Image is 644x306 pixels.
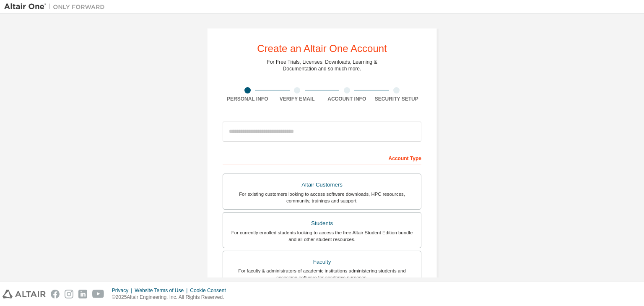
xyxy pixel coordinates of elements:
[228,218,416,229] div: Students
[228,191,416,204] div: For existing customers looking to access software downloads, HPC resources, community, trainings ...
[257,44,387,54] div: Create an Altair One Account
[4,3,109,11] img: Altair One
[228,256,416,268] div: Faculty
[228,267,416,281] div: For faculty & administrators of academic institutions administering students and accessing softwa...
[223,96,273,102] div: Personal Info
[51,290,60,298] img: facebook.svg
[267,59,377,72] div: For Free Trials, Licenses, Downloads, Learning & Documentation and so much more.
[273,96,322,102] div: Verify Email
[78,290,87,298] img: linkedin.svg
[228,229,416,243] div: For currently enrolled students looking to access the free Altair Student Edition bundle and all ...
[65,290,73,298] img: instagram.svg
[92,290,104,298] img: youtube.svg
[3,290,46,298] img: altair_logo.svg
[223,151,421,164] div: Account Type
[228,179,416,191] div: Altair Customers
[112,294,231,301] p: © 2025 Altair Engineering, Inc. All Rights Reserved.
[190,287,231,294] div: Cookie Consent
[112,287,135,294] div: Privacy
[372,96,422,102] div: Security Setup
[322,96,372,102] div: Account Info
[135,287,190,294] div: Website Terms of Use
